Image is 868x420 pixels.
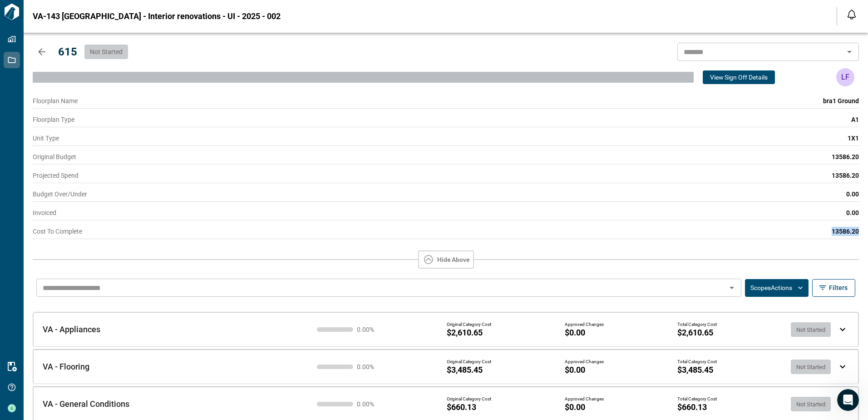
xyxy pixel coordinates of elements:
span: 0.00 % [357,401,384,407]
div: VA - Appliances0.00%Original Category Cost$2,610.65Approved Changes$0.00Total Category Cost$2,610... [33,312,858,346]
span: $2,610.65 [447,328,483,337]
span: Original Category Cost [447,396,491,402]
span: A1 [851,116,859,123]
button: Open [725,281,738,294]
button: Filters [812,279,855,297]
span: Original Budget [33,153,76,160]
span: Original Category Cost [447,322,491,327]
button: Open [843,45,856,58]
img: expand [840,365,845,369]
span: $2,610.65 [677,328,713,337]
span: Budget Over/Under [33,190,87,198]
span: Not Started [791,401,831,408]
button: View Sign Off Details [703,70,775,84]
span: Floorplan Name [33,97,78,105]
span: 1X1 [848,135,859,142]
span: $0.00 [565,328,585,337]
span: Total Category Cost [677,396,717,402]
span: Total Category Cost [677,322,717,327]
span: VA - General Conditions [43,399,129,409]
p: LF [841,72,849,83]
span: 0.00 [846,209,859,216]
span: 0.00 % [357,364,384,370]
span: $0.00 [565,403,585,412]
span: Not Started [791,364,831,370]
div: VA - Flooring0.00%Original Category Cost$3,485.45Approved Changes$0.00Total Category Cost$3,485.4... [33,350,858,384]
span: 615 [58,45,77,58]
span: Floorplan Type [33,116,74,123]
span: VA-143 [GEOGRAPHIC_DATA] - Interior renovations - UI - 2025 - 002 [33,12,281,21]
span: 13586.20 [832,228,859,235]
span: VA - Flooring [43,362,89,371]
span: Approved Changes [565,396,604,402]
span: Approved Changes [565,322,604,327]
span: Not Started [791,326,831,333]
button: Hide Above [418,250,474,269]
iframe: Intercom live chat [837,389,859,411]
span: Total Category Cost [677,359,717,365]
span: bra1 Ground [823,97,859,105]
span: Projected Spend [33,172,79,179]
span: $3,485.45 [677,365,713,375]
span: $660.13 [677,403,707,412]
img: expand [840,328,845,331]
span: 0.00 % [357,326,384,333]
button: ScopesActions [745,279,809,297]
span: 0.00 [846,190,859,198]
span: VA - Appliances [43,325,100,334]
span: $3,485.45 [447,365,483,375]
span: $0.00 [565,365,585,375]
span: Original Category Cost [447,359,491,365]
span: 13586.20 [832,172,859,179]
span: 13586.20 [832,153,859,160]
span: Filters [829,283,848,292]
span: Not Started [90,48,123,55]
span: Cost To Complete [33,228,82,235]
span: $660.13 [447,403,476,412]
button: Open notification feed [844,7,859,22]
span: Unit Type [33,135,59,142]
span: Approved Changes [565,359,604,365]
span: Invoiced [33,209,56,216]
